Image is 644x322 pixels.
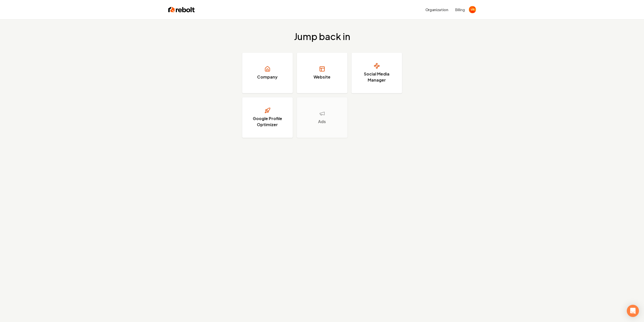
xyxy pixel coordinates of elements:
h3: Company [257,74,278,80]
h3: Social Media Manager [358,71,396,83]
h3: Ads [318,119,326,125]
a: Company [242,53,293,93]
button: Billing [455,7,465,12]
button: Open user button [469,6,476,13]
h3: Website [314,74,330,80]
div: Open Intercom Messenger [627,305,639,317]
h2: Jump back in [294,31,350,42]
img: Rebolt Logo [168,6,195,13]
a: Google Profile Optimizer [242,97,293,138]
button: Organization [422,5,451,14]
a: Website [297,53,347,93]
a: Social Media Manager [351,53,402,93]
img: Vince Payne [469,6,476,13]
h3: Google Profile Optimizer [248,116,286,128]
